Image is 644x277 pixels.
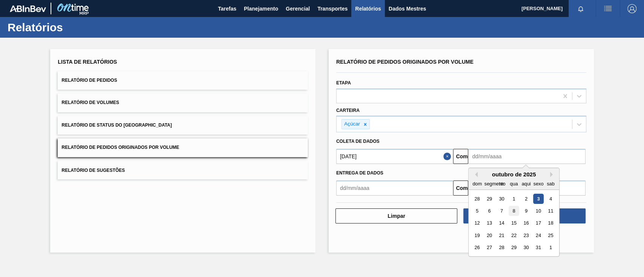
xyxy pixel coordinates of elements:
[61,78,117,83] font: Relatório de Pedidos
[511,220,516,226] font: 15
[484,206,495,216] div: Escolha segunda-feira, 6 de outubro de 2025
[317,6,347,12] font: Transportes
[475,196,480,202] font: 28
[336,149,453,164] input: dd/mm/aaaa
[546,194,556,204] div: Escolha sábado, 4 de outubro de 2025
[286,6,310,12] font: Gerencial
[521,206,531,216] div: Escolha quinta-feira, 9 de outubro de 2025
[468,149,585,164] input: dd/mm/aaaa
[484,230,495,240] div: Escolha segunda-feira, 20 de outubro de 2025
[336,80,351,86] font: Etapa
[61,100,119,106] font: Relatório de Volumes
[533,206,544,216] div: Escolha sexta-feira, 10 de outubro de 2025
[389,6,426,12] font: Dados Mestres
[58,161,308,179] button: Relatório de Sugestões
[627,4,636,13] img: Sair
[336,108,360,113] font: Carteira
[453,149,468,164] button: Comeu
[533,230,544,240] div: Escolha sexta-feira, 24 de outubro de 2025
[484,181,506,187] font: segmento
[471,193,557,254] div: mês 2025-10
[456,153,473,159] font: Comeu
[533,218,544,228] div: Escolha sexta-feira, 17 de outubro de 2025
[509,243,519,253] div: Escolha quarta-feira, 29 de outubro de 2025
[58,116,308,135] button: Relatório de Status do [GEOGRAPHIC_DATA]
[496,218,507,228] div: Escolha terça-feira, 14 de outubro de 2025
[58,59,117,65] font: Lista de Relatórios
[336,181,453,196] input: dd/mm/aaaa
[533,243,544,253] div: Escolha sexta-feira, 31 de outubro de 2025
[484,218,495,228] div: Escolha segunda-feira, 13 de outubro de 2025
[548,233,553,238] font: 25
[387,213,405,219] font: Limpar
[443,149,453,164] button: Fechar
[335,208,457,223] button: Limpar
[496,206,507,216] div: Escolha terça-feira, 7 de outubro de 2025
[475,233,480,238] font: 19
[58,93,308,112] button: Relatório de Volumes
[536,208,541,214] font: 10
[484,194,495,204] div: Escolha segunda-feira, 29 de setembro de 2025
[453,181,468,196] button: Comeu
[513,208,515,214] font: 8
[487,233,492,238] font: 20
[521,194,531,204] div: Escolha quinta-feira, 2 de outubro de 2025
[533,194,544,204] div: Escolha sexta-feira, 3 de outubro de 2025
[509,206,519,216] div: Escolha quarta-feira, 8 de outubro de 2025
[511,233,516,238] font: 22
[549,196,552,202] font: 4
[499,245,504,251] font: 28
[549,245,552,251] font: 1
[500,208,503,214] font: 7
[521,243,531,253] div: Escolha quinta-feira, 30 de outubro de 2025
[472,206,482,216] div: Escolha domingo, 5 de outubro de 2025
[472,230,482,240] div: Escolha domingo, 19 de outubro de 2025
[496,194,507,204] div: Escolha terça-feira, 30 de setembro de 2025
[61,122,172,128] font: Relatório de Status do [GEOGRAPHIC_DATA]
[509,230,519,240] div: Escolha quarta-feira, 22 de outubro de 2025
[244,6,278,12] font: Planejamento
[569,3,593,14] button: Notificações
[463,208,585,223] button: Download
[513,196,515,202] font: 1
[61,145,179,150] font: Relatório de Pedidos Originados por Volume
[472,172,478,177] button: Mês anterior
[509,218,519,228] div: Escolha quarta-feira, 15 de outubro de 2025
[473,181,482,187] font: dom
[475,220,480,226] font: 12
[499,181,504,187] font: ter
[8,21,63,34] font: Relatórios
[472,194,482,204] div: Escolha domingo, 28 de setembro de 2025
[521,6,563,11] font: [PERSON_NAME]
[548,208,553,214] font: 11
[533,181,544,187] font: sexo
[61,167,125,173] font: Relatório de Sugestões
[547,181,555,187] font: sab
[524,220,529,226] font: 16
[218,6,237,12] font: Tarefas
[509,194,519,204] div: Escolha quarta-feira, 1 de outubro de 2025
[546,230,556,240] div: Escolha sábado, 25 de outubro de 2025
[499,233,504,238] font: 21
[550,172,555,177] button: Próximo mês
[355,6,381,12] font: Relatórios
[487,220,492,226] font: 13
[487,245,492,251] font: 27
[472,218,482,228] div: Escolha domingo, 12 de outubro de 2025
[522,181,531,187] font: aqui
[336,170,383,176] font: Entrega de dados
[525,208,527,214] font: 9
[475,245,480,251] font: 26
[456,185,473,191] font: Comeu
[536,245,541,251] font: 31
[58,138,308,157] button: Relatório de Pedidos Originados por Volume
[546,218,556,228] div: Escolha sábado, 18 de outubro de 2025
[488,208,491,214] font: 6
[537,196,540,202] font: 3
[476,208,478,214] font: 5
[58,71,308,90] button: Relatório de Pedidos
[487,196,492,202] font: 29
[499,196,504,202] font: 30
[484,243,495,253] div: Escolha segunda-feira, 27 de outubro de 2025
[510,181,518,187] font: qua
